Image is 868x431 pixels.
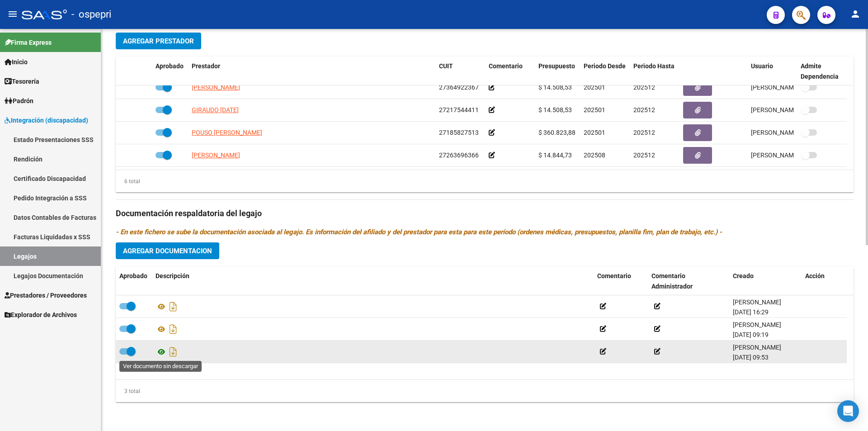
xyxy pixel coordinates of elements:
[116,33,201,49] button: Agregar Prestador
[116,242,219,259] button: Agregar Documentacion
[123,37,194,45] span: Agregar Prestador
[633,129,655,136] span: 202512
[5,115,88,125] span: Integración (discapacidad)
[192,62,220,70] span: Prestador
[156,272,189,279] span: Descripción
[633,106,655,114] span: 202512
[5,310,77,320] span: Explorador de Archivos
[435,57,485,86] datatable-header-cell: CUIT
[5,76,39,86] span: Tesorería
[751,129,822,136] span: [PERSON_NAME] [DATE]
[751,106,822,114] span: [PERSON_NAME] [DATE]
[633,84,655,91] span: 202512
[538,62,575,70] span: Presupuesto
[439,129,479,136] span: 27185827513
[5,290,87,300] span: Prestadores / Proveedores
[850,9,861,19] mat-icon: person
[167,322,179,336] i: Descargar documento
[116,176,140,186] div: 6 total
[489,62,523,70] span: Comentario
[633,62,675,70] span: Periodo Hasta
[439,106,479,114] span: 27217544411
[535,57,580,86] datatable-header-cell: Presupuesto
[733,354,769,361] span: [DATE] 09:53
[630,57,679,86] datatable-header-cell: Periodo Hasta
[733,308,769,316] span: [DATE] 16:29
[167,299,179,314] i: Descargar documento
[116,386,140,396] div: 3 total
[192,129,262,136] span: POUSO [PERSON_NAME]
[7,9,18,19] mat-icon: menu
[594,266,648,296] datatable-header-cell: Comentario
[116,228,722,236] i: - En este fichero se sube la documentación asociada al legajo. Es información del afiliado y del ...
[584,129,605,136] span: 202501
[116,266,152,296] datatable-header-cell: Aprobado
[733,321,781,328] span: [PERSON_NAME]
[751,62,773,70] span: Usuario
[538,152,572,159] span: $ 14.844,73
[439,152,479,159] span: 27263696366
[751,84,822,91] span: [PERSON_NAME] [DATE]
[485,57,535,86] datatable-header-cell: Comentario
[648,266,729,296] datatable-header-cell: Comentario Administrador
[580,57,630,86] datatable-header-cell: Periodo Desde
[651,272,693,290] span: Comentario Administrador
[584,106,605,114] span: 202501
[439,84,479,91] span: 27364922367
[802,266,847,296] datatable-header-cell: Acción
[584,84,605,91] span: 202501
[733,272,754,279] span: Creado
[188,57,435,86] datatable-header-cell: Prestador
[538,129,576,136] span: $ 360.823,88
[729,266,802,296] datatable-header-cell: Creado
[797,57,847,86] datatable-header-cell: Admite Dependencia
[192,152,240,159] span: [PERSON_NAME]
[5,57,28,67] span: Inicio
[805,272,825,279] span: Acción
[5,38,52,47] span: Firma Express
[71,5,111,24] span: - ospepri
[633,152,655,159] span: 202512
[167,345,179,359] i: Descargar documento
[152,266,594,296] datatable-header-cell: Descripción
[439,62,453,70] span: CUIT
[751,152,822,159] span: [PERSON_NAME] [DATE]
[119,272,147,279] span: Aprobado
[538,84,572,91] span: $ 14.508,53
[5,96,33,106] span: Padrón
[801,62,839,80] span: Admite Dependencia
[733,331,769,338] span: [DATE] 09:19
[116,207,854,220] h3: Documentación respaldatoria del legajo
[837,400,859,422] div: Open Intercom Messenger
[156,62,184,70] span: Aprobado
[192,84,240,91] span: [PERSON_NAME]
[123,247,212,255] span: Agregar Documentacion
[538,106,572,114] span: $ 14.508,53
[733,298,781,306] span: [PERSON_NAME]
[152,57,188,86] datatable-header-cell: Aprobado
[733,344,781,351] span: [PERSON_NAME]
[747,57,797,86] datatable-header-cell: Usuario
[584,62,626,70] span: Periodo Desde
[597,272,631,279] span: Comentario
[192,106,239,114] span: GIRAUDO [DATE]
[584,152,605,159] span: 202508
